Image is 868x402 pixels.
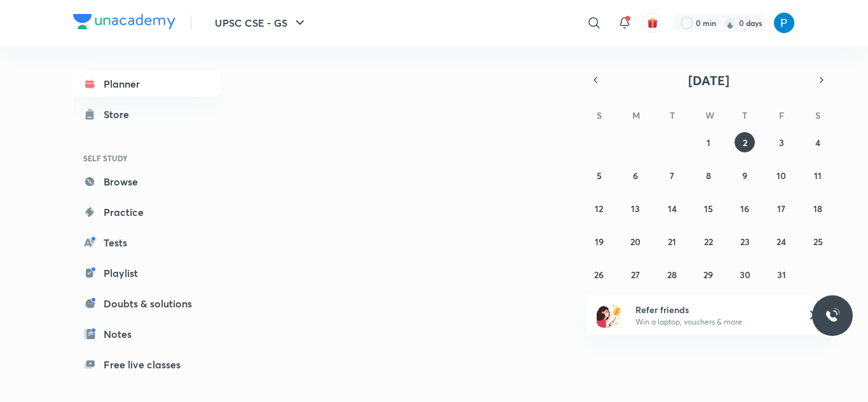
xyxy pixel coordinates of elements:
abbr: Tuesday [670,109,675,121]
abbr: October 29, 2025 [703,269,713,281]
button: October 16, 2025 [735,198,755,218]
button: October 7, 2025 [662,165,682,185]
abbr: October 15, 2025 [704,203,713,215]
abbr: October 20, 2025 [630,236,641,248]
abbr: Sunday [597,109,602,121]
button: [DATE] [604,71,813,89]
h6: SELF STUDY [73,147,220,169]
img: avatar [647,17,658,29]
abbr: Friday [779,109,784,121]
abbr: October 2, 2025 [743,137,747,149]
abbr: October 31, 2025 [777,269,786,281]
a: Free live classes [73,352,220,377]
img: Company Logo [73,14,175,29]
button: October 15, 2025 [698,198,719,218]
button: October 20, 2025 [625,231,646,251]
abbr: October 13, 2025 [631,203,640,215]
a: Doubts & solutions [73,291,220,316]
abbr: October 22, 2025 [704,236,713,248]
button: October 13, 2025 [625,198,646,218]
abbr: October 4, 2025 [815,137,820,149]
button: October 26, 2025 [589,264,609,285]
button: October 29, 2025 [698,264,719,285]
abbr: October 12, 2025 [595,203,603,215]
abbr: October 8, 2025 [706,170,711,182]
abbr: Monday [632,109,640,121]
a: Practice [73,199,220,225]
img: referral [597,302,622,328]
button: October 1, 2025 [698,132,719,152]
button: October 6, 2025 [625,165,646,185]
abbr: October 9, 2025 [742,170,747,182]
button: UPSC CSE - GS [207,10,315,36]
button: October 11, 2025 [808,165,828,185]
button: October 30, 2025 [735,264,755,285]
img: Parvinder Parvinder [773,12,795,34]
abbr: October 27, 2025 [631,269,640,281]
abbr: October 25, 2025 [813,236,823,248]
button: October 27, 2025 [625,264,646,285]
button: October 22, 2025 [698,231,719,251]
button: October 17, 2025 [771,198,792,218]
button: October 9, 2025 [735,165,755,185]
abbr: Wednesday [705,109,714,121]
button: October 24, 2025 [771,231,792,251]
button: October 31, 2025 [771,264,792,285]
button: October 5, 2025 [589,165,609,185]
button: October 21, 2025 [662,231,682,251]
button: October 18, 2025 [808,198,828,218]
a: Tests [73,230,220,255]
abbr: October 21, 2025 [668,236,676,248]
div: Store [104,107,137,122]
abbr: October 24, 2025 [776,236,786,248]
button: October 19, 2025 [589,231,609,251]
button: avatar [642,13,663,33]
abbr: October 19, 2025 [595,236,604,248]
abbr: October 17, 2025 [777,203,785,215]
a: Browse [73,169,220,194]
abbr: October 14, 2025 [668,203,677,215]
a: Playlist [73,260,220,286]
button: October 14, 2025 [662,198,682,218]
abbr: October 1, 2025 [707,137,710,149]
abbr: Saturday [815,109,820,121]
abbr: October 18, 2025 [813,203,822,215]
a: Company Logo [73,14,175,32]
span: [DATE] [688,72,729,89]
button: October 12, 2025 [589,198,609,218]
abbr: October 6, 2025 [633,170,638,182]
abbr: October 26, 2025 [594,269,604,281]
a: Notes [73,321,220,347]
button: October 8, 2025 [698,165,719,185]
abbr: October 10, 2025 [776,170,786,182]
h6: Refer friends [635,303,792,316]
abbr: October 30, 2025 [740,269,750,281]
abbr: October 5, 2025 [597,170,602,182]
abbr: October 11, 2025 [814,170,822,182]
a: Store [73,102,220,127]
abbr: October 23, 2025 [740,236,750,248]
abbr: Thursday [742,109,747,121]
abbr: October 16, 2025 [740,203,749,215]
button: October 23, 2025 [735,231,755,251]
button: October 25, 2025 [808,231,828,251]
abbr: October 3, 2025 [779,137,784,149]
button: October 28, 2025 [662,264,682,285]
img: ttu [825,308,840,323]
p: Win a laptop, vouchers & more [635,316,792,328]
abbr: October 7, 2025 [670,170,674,182]
button: October 10, 2025 [771,165,792,185]
button: October 2, 2025 [735,132,755,152]
abbr: October 28, 2025 [667,269,677,281]
button: October 3, 2025 [771,132,792,152]
button: October 4, 2025 [808,132,828,152]
a: Planner [73,71,220,97]
img: streak [724,17,736,29]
